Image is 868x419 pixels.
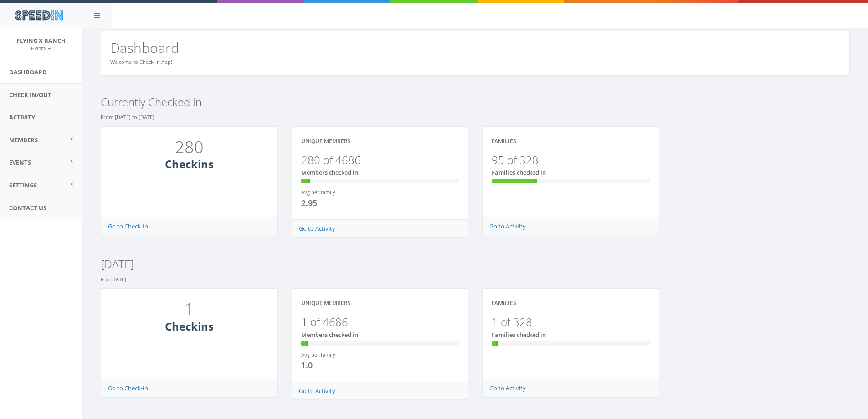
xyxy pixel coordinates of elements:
[9,204,46,212] span: Contact Us
[489,384,526,392] a: Go to Activity
[113,300,266,318] h1: 1
[492,154,650,166] h3: 95 of 328
[101,258,850,270] h3: [DATE]
[301,331,358,339] span: Members checked in
[9,158,31,166] span: Events
[301,154,459,166] h3: 280 of 4686
[101,276,126,283] small: For [DATE]
[9,136,38,144] span: Members
[301,300,351,306] h4: Unique Members
[492,168,546,176] span: Families checked in
[301,189,335,196] small: Avg per family
[31,45,51,52] small: FlyingX
[492,138,516,144] h4: Families
[301,351,335,358] small: Avg per family
[110,58,172,65] small: Welcome to Check-In App!
[299,224,335,233] a: Go to Activity
[101,96,850,108] h3: Currently Checked In
[301,168,358,176] span: Members checked in
[108,222,148,230] a: Go to Check-In
[301,138,351,144] h4: Unique Members
[110,40,840,55] h2: Dashboard
[301,199,373,208] h4: 2.95
[301,316,459,328] h3: 1 of 4686
[489,222,526,230] a: Go to Activity
[110,158,268,170] h3: Checkins
[492,331,546,339] span: Families checked in
[101,114,154,120] small: From [DATE] to [DATE]
[492,300,516,306] h4: Families
[9,181,37,189] span: Settings
[108,384,148,392] a: Go to Check-In
[299,387,335,395] a: Go to Activity
[113,138,266,156] h1: 280
[16,36,66,45] span: Flying X Ranch
[31,44,51,52] a: FlyingX
[301,361,373,370] h4: 1.0
[10,7,67,24] img: speedin_logo.png
[110,321,268,332] h3: Checkins
[492,316,650,328] h3: 1 of 328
